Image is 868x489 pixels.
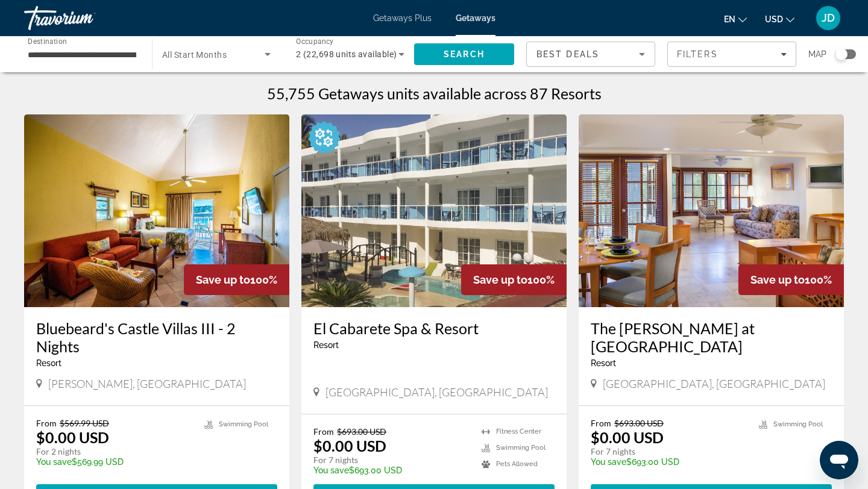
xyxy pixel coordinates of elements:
span: Swimming Pool [773,420,823,428]
span: en [724,14,735,24]
button: Search [414,43,514,65]
span: $693.00 USD [337,426,386,437]
span: Save up to [473,273,527,286]
span: $569.99 USD [60,418,109,428]
a: Getaways [456,13,495,23]
span: $693.00 USD [614,418,664,428]
span: All Start Months [162,50,227,60]
a: Bluebeard's Castle Villas III - 2 Nights [36,319,277,355]
span: 2 (22,698 units available) [296,49,397,59]
span: Occupancy [296,37,334,46]
div: 100% [461,264,567,295]
p: $0.00 USD [591,428,664,446]
span: Swimming Pool [496,444,546,452]
p: $693.00 USD [313,466,470,475]
span: JD [822,12,835,24]
span: You save [36,457,72,467]
button: Filters [667,42,796,67]
span: Swimming Pool [219,420,268,428]
span: You save [313,466,349,475]
span: Best Deals [536,49,599,59]
img: The Marlin at Taino Beach [579,114,844,307]
p: For 7 nights [313,455,470,466]
span: Save up to [750,273,805,286]
button: Change currency [765,10,794,28]
p: $693.00 USD [591,457,747,467]
span: From [591,418,611,428]
img: Bluebeard's Castle Villas III - 2 Nights [24,114,289,307]
span: [GEOGRAPHIC_DATA], [GEOGRAPHIC_DATA] [325,385,548,399]
span: Resort [36,358,61,368]
span: Search [444,49,485,59]
p: For 2 nights [36,446,192,457]
span: Destination [28,37,67,45]
p: $0.00 USD [36,428,109,446]
span: You save [591,457,626,467]
div: 100% [184,264,289,295]
a: El Cabarete Spa & Resort [313,319,555,337]
a: Getaways Plus [373,13,432,23]
span: From [36,418,57,428]
p: $0.00 USD [313,437,386,455]
p: For 7 nights [591,446,747,457]
a: The [PERSON_NAME] at [GEOGRAPHIC_DATA] [591,319,832,355]
mat-select: Sort by [536,47,645,61]
iframe: Button to launch messaging window [820,441,858,479]
button: Change language [724,10,747,28]
img: El Cabarete Spa & Resort [301,114,567,307]
span: Map [808,46,826,63]
span: Filters [677,49,718,59]
div: 100% [738,264,844,295]
span: [GEOGRAPHIC_DATA], [GEOGRAPHIC_DATA] [603,377,825,390]
span: USD [765,14,783,24]
p: $569.99 USD [36,457,192,467]
span: Pets Allowed [496,460,538,468]
span: [PERSON_NAME], [GEOGRAPHIC_DATA] [48,377,246,390]
span: Save up to [196,273,250,286]
span: Resort [313,340,339,350]
input: Select destination [28,48,136,62]
span: From [313,426,334,437]
span: Resort [591,358,616,368]
h1: 55,755 Getaways units available across 87 Resorts [267,84,602,102]
a: Travorium [24,2,145,34]
button: User Menu [813,5,844,31]
span: Fitness Center [496,428,541,435]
